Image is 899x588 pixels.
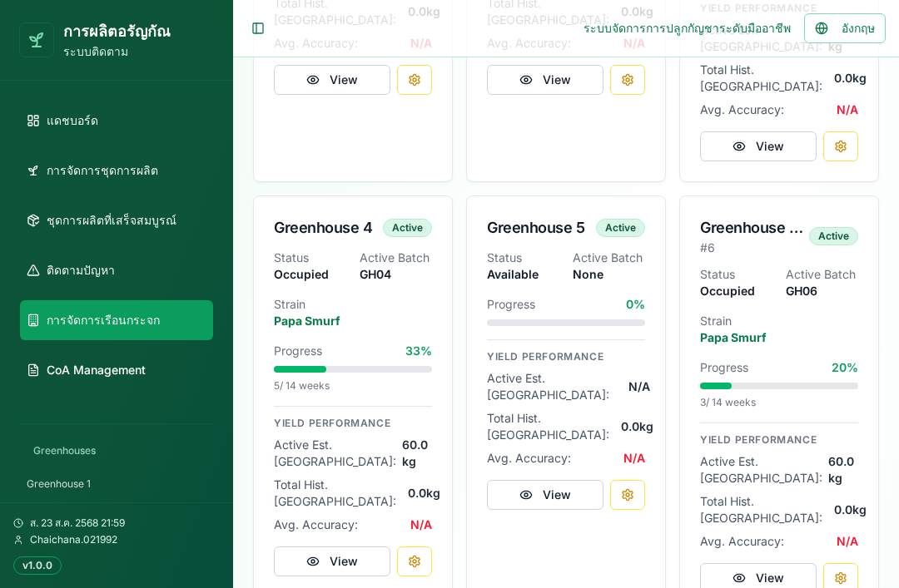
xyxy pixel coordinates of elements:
div: Active [809,227,858,245]
span: 0.0 kg [834,502,858,518]
p: ระบบติดตาม [63,43,171,60]
span: 0.0 kg [408,485,432,502]
div: Greenhouses [20,437,213,464]
span: 0.0 kg [834,70,858,86]
div: ระบบจัดการการปลูกกัญชาระดับมืออาชีพ [584,20,791,37]
span: Avg. Accuracy: [700,101,784,118]
button: View [274,65,390,95]
span: 0 % [626,296,645,313]
span: 60.0 kg [402,437,432,470]
span: Greenhouse 1 [27,477,91,491]
div: Greenhouse 5 [487,216,585,240]
a: ติดตามปัญหา [20,250,213,290]
p: Active Batch [360,250,432,266]
button: View [274,546,390,576]
p: Active Batch [573,250,645,266]
p: GH04 [360,266,432,283]
span: 60.0 kg [828,453,858,487]
a: แดชบอร์ด [20,101,213,141]
span: 33 % [405,343,432,359]
span: Avg. Accuracy: [274,516,358,533]
span: Active Est. [GEOGRAPHIC_DATA]: [274,437,402,470]
p: Status [700,266,772,283]
span: CoA Management [47,362,146,378]
span: แดชบอร์ด [47,112,98,129]
p: Strain [700,313,858,329]
span: Active Est. [GEOGRAPHIC_DATA]: [700,453,828,487]
div: 5 / 14 weeks [274,379,432,393]
span: Total Hist. [GEOGRAPHIC_DATA]: [274,477,408,510]
p: Active Batch [786,266,858,283]
span: ส. 23 ส.ค. 2568 21:59 [30,516,125,530]
a: CoA Management [20,350,213,390]
div: 3 / 14 weeks [700,396,858,409]
p: Status [274,250,346,266]
p: Papa Smurf [700,329,858,346]
span: Progress [274,343,322,359]
div: Active [383,219,432,237]
p: Papa Smurf [274,313,432,329]
span: 0.0 kg [621,418,645,435]
span: N/A [628,378,645,395]
h4: Yield Performance [487,350,645,363]
p: None [573,266,645,283]
div: Active [596,219,645,237]
span: Chaichana.021992 [30,533,117,546]
span: Total Hist. [GEOGRAPHIC_DATA]: [700,493,834,526]
span: Avg. Accuracy: [700,533,784,550]
a: การจัดการเรือนกระจก [20,300,213,340]
p: Strain [274,296,432,313]
button: View [700,131,817,161]
div: Greenhouse 5/1 [700,216,809,240]
span: Total Hist. [GEOGRAPHIC_DATA]: [487,410,621,443]
p: Status [487,250,559,266]
button: อังกฤษ [804,13,886,43]
p: Occupied [274,266,346,283]
p: # 6 [700,240,809,256]
div: v1.0.0 [13,556,62,575]
span: Total Hist. [GEOGRAPHIC_DATA]: [700,62,834,95]
span: การจัดการชุดการผลิต [47,162,158,179]
span: ชุดการผลิตที่เสร็จสมบูรณ์ [47,212,176,229]
div: Greenhouse 4 [274,216,373,240]
button: View [487,480,603,510]
p: GH06 [786,283,858,299]
span: N/A [410,516,432,533]
a: การจัดการชุดการผลิต [20,151,213,190]
h4: Yield Performance [700,433,858,447]
span: 20 % [832,359,858,376]
p: Occupied [700,283,772,299]
a: Greenhouse 1 [20,471,213,497]
h1: การผลิตอรัญกัณ [63,20,171,43]
a: ชุดการผลิตที่เสร็จสมบูรณ์ [20,200,213,240]
h4: Yield Performance [274,417,432,430]
p: Available [487,266,559,283]
span: Progress [700,359,748,376]
span: N/A [837,101,858,118]
span: N/A [623,450,645,467]
span: N/A [837,533,858,550]
span: การจัดการเรือนกระจก [47,312,160,329]
span: ติดตามปัญหา [47,262,115,279]
span: Avg. Accuracy: [487,450,571,467]
span: Active Est. [GEOGRAPHIC_DATA]: [487,370,628,403]
span: Progress [487,296,535,313]
span: อังกฤษ [842,20,875,37]
button: View [487,65,603,95]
